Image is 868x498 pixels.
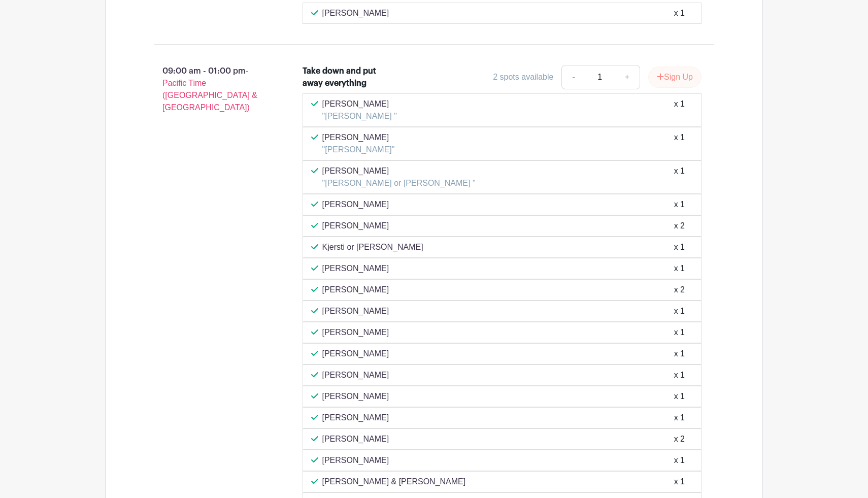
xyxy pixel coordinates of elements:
button: Sign Up [648,67,702,88]
p: [PERSON_NAME] [322,454,389,467]
p: 09:00 am - 01:00 pm [138,61,286,118]
a: + [615,65,640,89]
div: x 1 [674,348,685,360]
p: [PERSON_NAME] [322,262,389,275]
p: [PERSON_NAME] [322,433,389,445]
div: Take down and put away everything [303,65,390,89]
p: [PERSON_NAME] [322,305,389,317]
p: [PERSON_NAME] [322,198,389,211]
p: [PERSON_NAME] [322,284,389,296]
div: x 1 [674,369,685,381]
div: x 1 [674,131,685,156]
div: x 1 [674,198,685,211]
p: [PERSON_NAME] [322,412,389,424]
div: x 1 [674,165,685,189]
div: x 2 [674,284,685,296]
p: [PERSON_NAME] [322,165,476,177]
div: x 1 [674,241,685,253]
div: x 2 [674,220,685,232]
p: [PERSON_NAME] & [PERSON_NAME] [322,476,466,488]
p: [PERSON_NAME] [322,7,389,19]
div: x 2 [674,433,685,445]
p: "[PERSON_NAME] " [322,110,397,122]
div: x 1 [674,326,685,339]
p: [PERSON_NAME] [322,348,389,360]
p: [PERSON_NAME] [322,390,389,403]
div: x 1 [674,7,685,19]
p: [PERSON_NAME] [322,369,389,381]
div: 2 spots available [493,71,553,83]
div: x 1 [674,454,685,467]
div: x 1 [674,476,685,488]
p: [PERSON_NAME] [322,220,389,232]
div: x 1 [674,390,685,403]
div: x 1 [674,412,685,424]
p: "[PERSON_NAME] or [PERSON_NAME] " [322,177,476,189]
div: x 1 [674,262,685,275]
p: Kjersti or [PERSON_NAME] [322,241,423,253]
div: x 1 [674,98,685,122]
a: - [561,65,585,89]
p: [PERSON_NAME] [322,131,395,144]
p: [PERSON_NAME] [322,98,397,110]
div: x 1 [674,305,685,317]
p: [PERSON_NAME] [322,326,389,339]
p: "[PERSON_NAME]" [322,144,395,156]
